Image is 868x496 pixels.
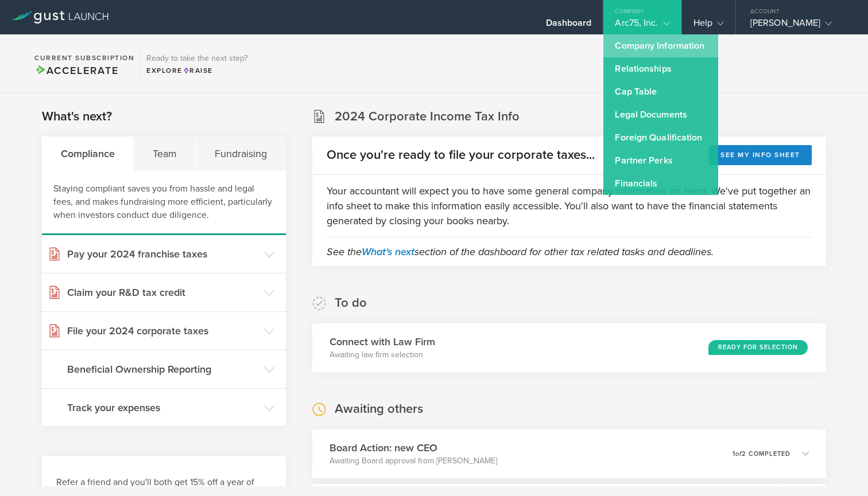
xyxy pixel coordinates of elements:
[67,285,258,300] h3: Claim your R&D tax credit
[327,147,595,163] h2: Once you're ready to file your corporate taxes...
[312,323,826,372] div: Connect with Law FirmAwaiting law firm selectionReady for Selection
[708,340,808,355] div: Ready for Selection
[146,65,247,76] div: Explore
[546,17,592,34] div: Dashboard
[693,17,724,34] div: Help
[335,295,367,311] h2: To do
[134,136,196,171] div: Team
[330,349,435,361] p: Awaiting law firm selection
[335,108,520,125] h2: 2024 Corporate Income Tax Info
[330,334,435,349] h3: Connect with Law Firm
[67,247,258,261] h3: Pay your 2024 franchise taxes
[330,455,497,467] p: Awaiting Board approval from [PERSON_NAME]
[735,450,742,458] em: of
[67,400,258,415] h3: Track your expenses
[146,54,247,63] h3: Ready to take the next step?
[34,64,118,77] span: Accelerate
[327,183,812,228] p: Your accountant will expect you to have some general company information on hand. We've put toget...
[615,17,669,34] div: Arc75, Inc.
[34,54,134,61] h2: Current Subscription
[196,136,285,171] div: Fundraising
[42,136,134,171] div: Compliance
[709,145,812,165] button: See my info sheet
[42,171,286,235] div: Staying compliant saves you from hassle and legal fees, and makes fundraising more efficient, par...
[335,401,423,417] h2: Awaiting others
[733,451,790,457] p: 1 2 completed
[140,46,253,81] div: Ready to take the next step?ExploreRaise
[67,362,258,377] h3: Beneficial Ownership Reporting
[67,323,258,338] h3: File your 2024 corporate taxes
[330,440,497,455] h3: Board Action: new CEO
[183,67,213,75] span: Raise
[327,245,714,258] em: See the section of the dashboard for other tax related tasks and deadlines.
[750,17,848,34] div: [PERSON_NAME]
[42,108,112,125] h2: What's next?
[362,245,414,258] a: What's next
